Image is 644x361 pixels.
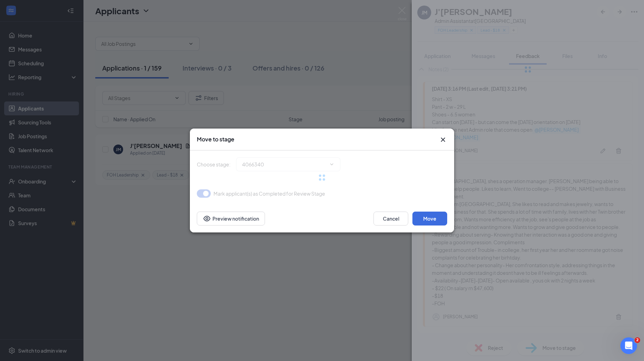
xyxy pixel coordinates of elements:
[373,212,408,225] button: Cancel
[620,337,637,354] iframe: Intercom live chat
[635,337,640,343] span: 2
[197,136,234,143] h3: Move to stage
[412,212,447,225] button: Move
[203,214,211,223] svg: Eye
[439,136,447,144] svg: Cross
[197,212,265,225] button: Preview notificationEye
[439,136,447,144] button: Close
